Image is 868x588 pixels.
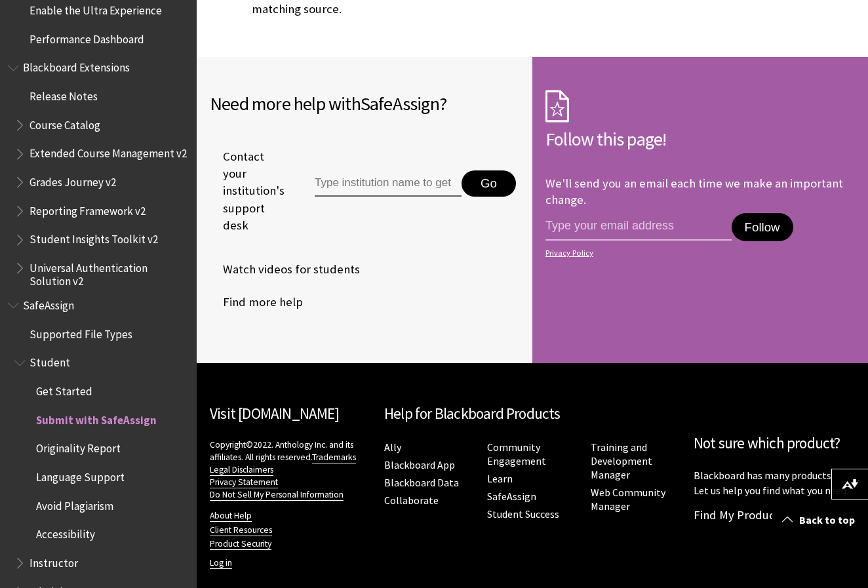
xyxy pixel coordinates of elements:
span: Submit with SafeAssign [36,409,157,427]
a: Privacy Statement [210,477,278,488]
button: Go [462,170,516,197]
span: Extended Course Management v2 [30,143,187,161]
span: Instructor [30,552,78,570]
span: Student [30,352,70,370]
h2: Need more help with ? [210,90,528,117]
a: Learn [487,472,513,486]
a: Privacy Policy [545,248,851,258]
span: Get Started [36,380,92,398]
p: We'll send you an email each time we make an important change. [545,176,843,206]
span: Grades Journey v2 [30,171,116,189]
a: About Help [210,510,252,522]
span: Avoid Plagiarism [36,495,113,513]
span: Contact your institution's support desk [210,148,285,234]
p: Blackboard has many products. Let us help you find what you need. [694,468,855,498]
span: Language Support [36,466,125,484]
a: Find My Product [694,507,779,522]
a: SafeAssign [487,490,536,503]
a: Trademarks [312,452,356,463]
a: Product Security [210,538,271,550]
a: Watch videos for students [210,260,360,279]
a: Student Success [487,507,559,521]
span: SafeAssign [361,92,439,115]
a: Blackboard App [384,458,455,472]
span: Universal Authentication Solution v2 [30,257,187,288]
span: Course Catalog [30,114,100,132]
span: Performance Dashboard [30,28,144,46]
span: Blackboard Extensions [23,57,130,75]
span: Reporting Framework v2 [30,200,146,218]
a: Training and Development Manager [591,441,652,482]
a: Do Not Sell My Personal Information [210,489,344,501]
a: Legal Disclaimers [210,464,273,476]
h2: Help for Blackboard Products [384,402,681,425]
span: Originality Report [36,438,121,456]
input: email address [545,213,732,241]
a: Web Community Manager [591,486,665,513]
a: Log in [210,557,232,569]
img: Subscription Icon [545,90,569,123]
a: Collaborate [384,494,439,507]
a: Ally [384,441,401,454]
a: Client Resources [210,524,272,536]
a: Blackboard Data [384,476,459,490]
h2: Follow this page! [545,125,855,153]
a: Community Engagement [487,441,546,468]
a: Find more help [210,292,303,312]
span: Accessibility [36,524,95,541]
button: Follow [732,213,793,242]
span: Student Insights Toolkit v2 [30,229,158,246]
span: Supported File Types [30,323,132,341]
p: Copyright©2022. Anthology Inc. and its affiliates. All rights reserved. [210,439,371,501]
a: Back to top [772,508,868,532]
span: SafeAssign [23,294,74,312]
a: Visit [DOMAIN_NAME] [210,404,339,423]
h2: Not sure which product? [694,432,855,455]
nav: Book outline for Blackboard Extensions [8,57,189,288]
input: Type institution name to get support [315,170,462,197]
span: Release Notes [30,85,98,103]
